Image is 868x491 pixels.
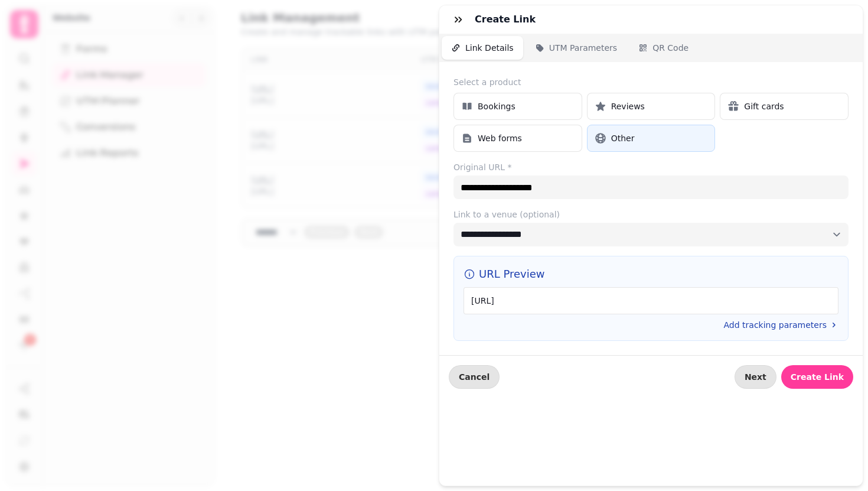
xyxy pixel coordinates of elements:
button: Gift cards [720,93,849,120]
span: Web forms [478,132,522,144]
button: Create Link [781,365,853,389]
button: Bookings [453,93,582,120]
button: Other [587,125,716,152]
span: Link Details [465,42,514,54]
span: Reviews [611,100,645,112]
button: Cancel [449,365,500,389]
label: Select a product [453,76,849,88]
label: Link to a venue (optional) [453,209,849,220]
span: Create Link [791,373,844,381]
span: Bookings [478,100,515,112]
button: Reviews [587,93,716,120]
h3: URL Preview [464,266,838,282]
span: UTM Parameters [549,42,617,54]
label: Original URL * [453,161,849,173]
button: Add tracking parameters [724,319,839,331]
span: QR Code [652,42,688,54]
span: Gift cards [744,100,784,112]
div: [URL] [464,287,838,314]
button: Web forms [453,125,582,152]
span: Next [745,373,766,381]
span: Cancel [459,373,490,381]
button: Next [735,365,776,389]
h3: Create Link [475,12,540,27]
span: Other [611,132,635,144]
